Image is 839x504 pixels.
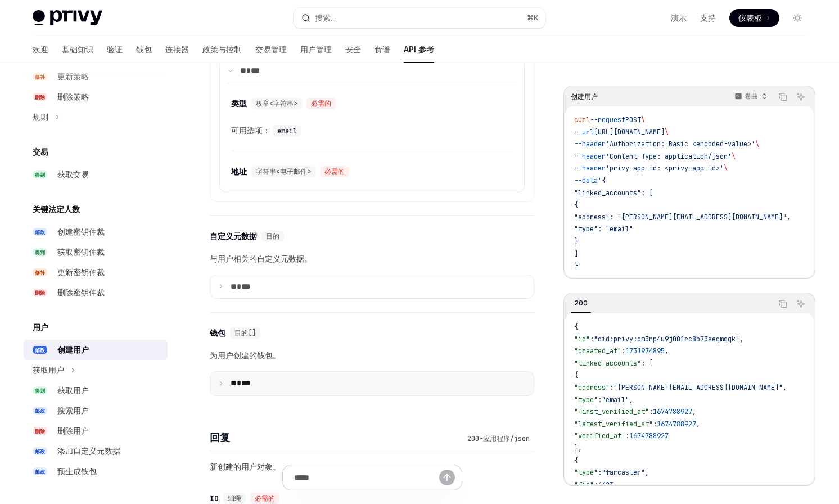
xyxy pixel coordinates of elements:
[231,166,247,177] font: 地址
[231,125,270,135] font: 可用选项：
[692,407,696,416] span: ,
[614,383,783,392] span: "[PERSON_NAME][EMAIL_ADDRESS][DOMAIN_NAME]"
[165,36,189,63] a: 连接器
[594,128,665,137] span: [URL][DOMAIN_NAME]
[294,465,439,490] input: 提问...
[590,115,625,124] span: --request
[234,328,256,337] font: 目的[]
[57,466,97,476] font: 预生成钱包
[574,468,598,477] span: "type"
[534,13,539,22] font: K
[629,395,633,404] span: ,
[255,36,287,63] a: 交易管理
[745,92,758,100] font: 卷曲
[210,328,225,338] font: 钱包
[202,44,242,54] font: 政策与控制
[57,406,89,415] font: 搜索用户
[653,407,692,416] span: 1674788927
[62,36,93,63] a: 基础知识
[602,468,645,477] span: "farcaster"
[33,10,102,26] img: 灯光标志
[35,408,45,414] font: 邮政
[700,12,716,24] a: 支持
[574,444,582,453] span: },
[793,89,808,104] button: 询问人工智能
[775,89,790,104] button: 复制代码块中的内容
[24,441,168,461] a: 邮政添加自定义元数据
[594,480,598,489] span: :
[598,480,614,489] span: 4423
[136,44,152,54] font: 钱包
[24,222,168,242] a: 邮政创建密钥仲裁
[598,395,602,404] span: :
[602,395,629,404] span: "email"
[574,383,610,392] span: "address"
[35,448,45,454] font: 邮政
[210,350,281,360] font: 为用户创建的钱包。
[732,152,736,161] span: \
[57,247,105,256] font: 获取密钥仲裁
[24,360,168,380] button: 切换获取用户部分
[35,347,45,353] font: 邮政
[574,164,606,173] span: --header
[610,383,614,392] span: :
[24,421,168,441] a: 删除删除用户
[574,431,625,440] span: "verified_at"
[729,9,779,27] a: 仪表板
[739,335,743,344] span: ,
[24,262,168,282] a: 修补更新密钥仲裁
[266,232,279,241] font: 目的
[598,176,606,185] span: '{
[527,13,534,22] font: ⌘
[641,115,645,124] span: \
[57,287,105,297] font: 删除密钥仲裁
[24,461,168,481] a: 邮政预生成钱包
[657,420,696,429] span: 1674788927
[107,36,123,63] a: 验证
[33,44,48,54] font: 欢迎
[300,44,332,54] font: 用户管理
[33,112,48,121] font: 规则
[24,340,168,360] a: 邮政创建用户
[696,420,700,429] span: ,
[625,431,629,440] span: :
[574,128,594,137] span: --url
[574,115,590,124] span: curl
[621,346,625,355] span: :
[574,407,649,416] span: "first_verified_at"
[606,164,724,173] span: 'privy-app-id: <privy-app-id>'
[671,12,687,24] a: 演示
[738,13,762,22] font: 仪表板
[300,36,332,63] a: 用户管理
[641,359,653,368] span: : [
[594,335,739,344] span: "did:privy:cm3np4u9j001rc8b73seqmqqk"
[57,385,89,395] font: 获取用户
[574,237,578,246] span: }
[35,269,45,276] font: 修补
[375,44,390,54] font: 食谱
[788,9,806,27] button: 切换暗模式
[24,282,168,303] a: 删除删除密钥仲裁
[574,200,578,209] span: {
[590,335,594,344] span: :
[24,107,168,127] button: 切换规则部分
[315,13,336,22] font: 搜索...
[574,359,641,368] span: "linked_accounts"
[107,44,123,54] font: 验证
[33,322,48,332] font: 用户
[35,94,45,100] font: 删除
[574,480,594,489] span: "fid"
[24,400,168,421] a: 邮政搜索用户
[210,231,257,241] font: 自定义元数据
[404,36,434,63] a: API 参考
[574,420,653,429] span: "latest_verified_at"
[574,395,598,404] span: "type"
[574,152,606,161] span: --header
[57,169,89,179] font: 获取交易
[57,345,89,354] font: 创建用户
[136,36,152,63] a: 钱包
[574,139,606,148] span: --header
[345,44,361,54] font: 安全
[33,36,48,63] a: 欢迎
[35,172,45,178] font: 得到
